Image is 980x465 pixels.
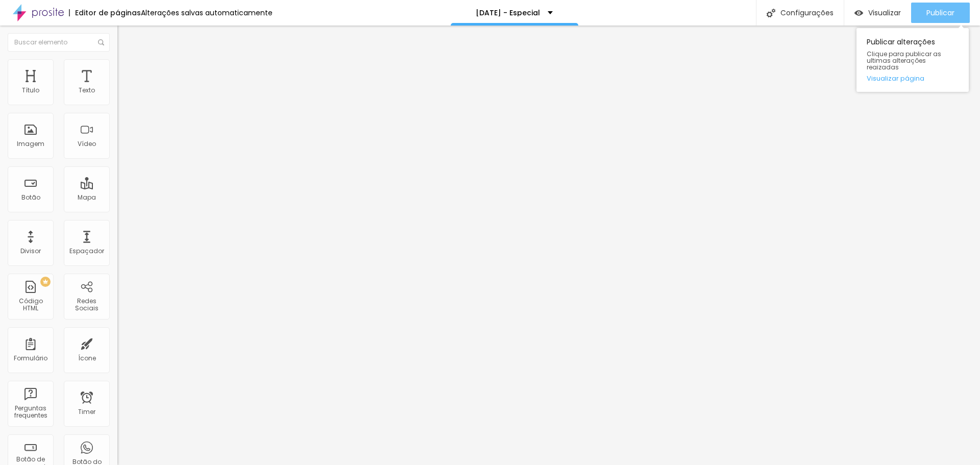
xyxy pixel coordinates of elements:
input: Buscar elemento [8,33,110,52]
button: Publicar [911,3,970,23]
div: Título [22,87,39,94]
a: Visualizar página [867,75,959,82]
div: Redes Sociais [66,298,107,312]
img: Icone [767,9,775,17]
div: Vídeo [78,140,96,148]
div: Mapa [78,194,96,201]
div: Perguntas frequentes [10,405,51,420]
iframe: Editor [117,26,980,465]
p: [DATE] - Especial [476,9,540,16]
span: Visualizar [868,9,901,17]
div: Ícone [78,355,96,362]
div: Editor de páginas [69,9,141,16]
div: Imagem [17,140,44,148]
div: Botão [21,194,40,201]
div: Espaçador [69,248,104,255]
span: Publicar [926,9,954,17]
div: Formulário [14,355,47,362]
div: Divisor [20,248,41,255]
div: Alterações salvas automaticamente [141,9,273,16]
div: Timer [78,408,95,415]
span: Clique para publicar as ultimas alterações reaizadas [867,51,959,71]
div: Publicar alterações [856,28,969,92]
img: Icone [98,39,104,45]
img: view-1.svg [854,9,863,17]
button: Visualizar [844,3,911,23]
div: Código HTML [10,298,51,312]
div: Texto [79,87,95,94]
